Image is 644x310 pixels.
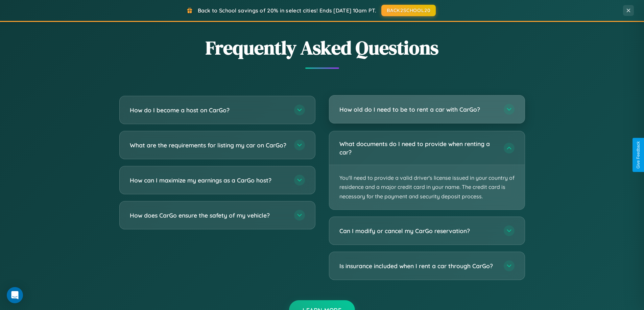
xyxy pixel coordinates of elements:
span: Back to School savings of 20% in select cities! Ends [DATE] 10am PT. [198,7,376,14]
button: BACK2SCHOOL20 [381,5,436,16]
h3: Can I modify or cancel my CarGo reservation? [339,227,497,235]
h3: Is insurance included when I rent a car through CarGo? [339,262,497,270]
h3: What are the requirements for listing my car on CarGo? [130,141,287,149]
p: You'll need to provide a valid driver's license issued in your country of residence and a major c... [329,165,525,209]
h3: How old do I need to be to rent a car with CarGo? [339,105,497,114]
h2: Frequently Asked Questions [119,35,525,61]
div: Give Feedback [636,141,641,169]
h3: What documents do I need to provide when renting a car? [339,140,497,156]
div: Open Intercom Messenger [7,287,23,303]
h3: How can I maximize my earnings as a CarGo host? [130,176,287,185]
h3: How does CarGo ensure the safety of my vehicle? [130,211,287,220]
h3: How do I become a host on CarGo? [130,106,287,114]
